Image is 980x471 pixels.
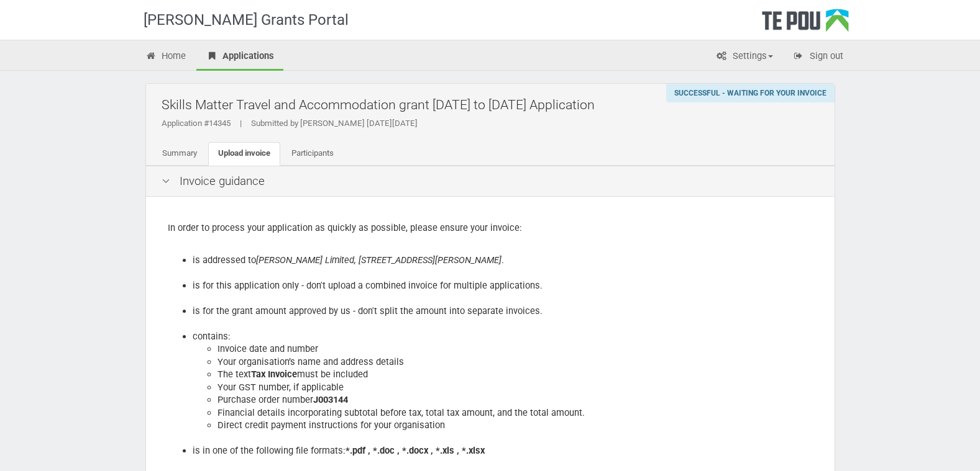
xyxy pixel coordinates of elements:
li: contains: [193,330,813,445]
li: Invoice date and number [218,343,813,356]
a: Sign out [784,43,853,71]
li: Direct credit payment instructions for your organisation [218,419,813,444]
li: Purchase order number [218,393,813,406]
li: is in one of the following file formats: [193,444,813,457]
li: is for this application only - don't upload a combined invoice for multiple applications. [193,279,813,305]
a: Settings [707,43,782,71]
span: | [231,119,251,128]
li: is addressed to . [193,254,813,279]
a: Participants [282,142,344,166]
b: *.pdf , *.doc , *.docx , *.xls , *.xlsx [346,445,485,456]
b: Tax Invoice [251,369,297,380]
li: Your organisation’s name and address details [218,356,813,369]
div: Successful - waiting for your invoice [666,84,835,102]
div: Te Pou Logo [762,9,849,40]
b: J003144 [313,394,348,405]
a: Summary [152,142,207,166]
i: [PERSON_NAME] Limited, [STREET_ADDRESS][PERSON_NAME] [256,254,501,266]
h2: Skills Matter Travel and Accommodation grant [DATE] to [DATE] Application [162,90,825,119]
li: Financial details incorporating subtotal before tax, total tax amount, and the total amount. [218,406,813,419]
li: Your GST number, if applicable [218,381,813,394]
li: The text must be included [218,368,813,381]
a: Home [136,43,196,71]
li: is for the grant amount approved by us - don't split the amount into separate invoices. [193,305,813,330]
div: Application #14345 Submitted by [PERSON_NAME] [DATE][DATE] [162,118,825,129]
div: Invoice guidance [146,166,835,197]
a: Applications [196,43,283,71]
p: In order to process your application as quickly as possible, please ensure your invoice: [168,222,813,235]
a: Upload invoice [208,142,280,166]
